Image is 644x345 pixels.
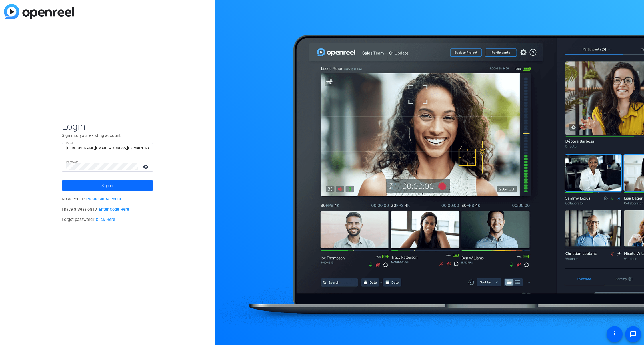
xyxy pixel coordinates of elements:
[96,217,115,222] a: Click Here
[139,163,153,171] mat-icon: visibility_off
[99,207,129,212] a: Enter Code Here
[62,217,115,222] span: Forgot password?
[66,145,149,151] input: Enter Email Address
[630,331,637,338] mat-icon: message
[66,142,73,145] mat-label: Email
[86,197,121,202] a: Create an Account
[62,132,153,139] p: Sign into your existing account.
[62,120,153,132] span: Login
[62,207,129,212] span: I have a Session ID.
[66,160,79,163] mat-label: Password
[62,197,121,202] span: No account?
[101,178,113,193] span: Sign in
[611,331,618,338] mat-icon: accessibility
[4,4,74,19] img: blue-gradient.svg
[62,180,153,191] button: Sign in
